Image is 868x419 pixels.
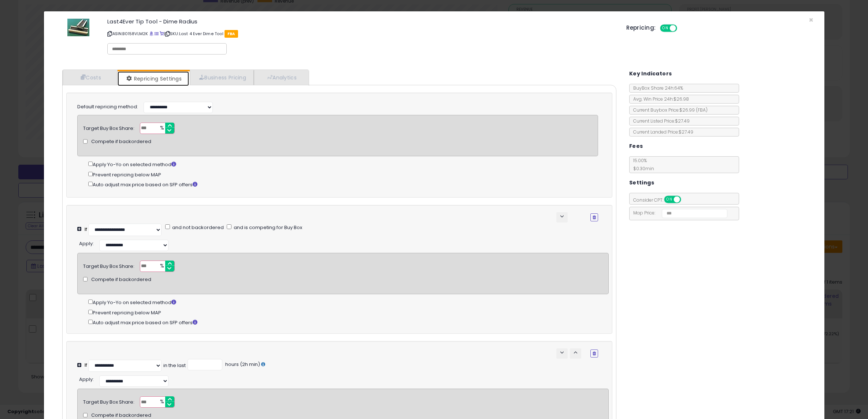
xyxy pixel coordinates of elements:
span: ON [665,197,674,203]
div: Target Buy Box Share: [83,261,134,270]
span: $26.99 [679,107,708,113]
span: Apply [79,376,93,383]
h5: Repricing: [626,25,656,31]
span: Current Buybox Price: [630,107,708,113]
span: Compete if backordered [91,412,151,419]
span: Current Landed Price: $27.49 [630,129,693,135]
span: FBA [225,30,238,38]
span: Apply [79,240,93,247]
span: % [156,123,167,134]
div: Apply Yo-Yo on selected method [88,298,609,306]
span: Current Listed Price: $27.49 [630,118,690,124]
span: % [156,261,167,272]
h5: Settings [629,178,654,187]
span: Compete if backordered [91,138,151,145]
h3: Last4Ever Tip Tool - Dime Radius [107,19,615,24]
a: BuyBox page [149,31,153,37]
div: Target Buy Box Share: [83,396,134,406]
span: $0.30 min [630,165,654,172]
span: Consider CPT: [630,197,691,203]
span: and not backordered [171,224,224,231]
span: 15.00 % [630,157,654,172]
div: Auto adjust max price based on SFP offers [88,180,598,188]
span: keyboard_arrow_down [559,213,565,220]
span: keyboard_arrow_up [572,349,579,356]
span: OFF [676,25,688,31]
a: Business Pricing [190,70,254,85]
a: Your listing only [160,31,164,37]
span: and is competing for Buy Box [233,224,302,231]
div: Prevent repricing below MAP [88,308,609,316]
span: hours (2h min) [224,361,260,368]
div: : [79,238,94,247]
h5: Key Indicators [629,69,672,78]
span: Avg. Win Price 24h: $26.98 [630,96,689,102]
span: BuyBox Share 24h: 64% [630,85,683,91]
i: Remove Condition [593,215,596,220]
span: OFF [680,197,691,203]
a: Repricing Settings [118,71,189,86]
a: Analytics [254,70,308,85]
div: : [79,374,94,383]
div: Target Buy Box Share: [83,123,134,132]
i: Remove Condition [593,351,596,356]
div: Auto adjust max price based on SFP offers [88,318,609,326]
span: keyboard_arrow_down [559,349,565,356]
div: Prevent repricing below MAP [88,170,598,178]
label: Default repricing method: [77,104,138,111]
span: ( FBA ) [696,107,708,113]
span: Map Price: [630,210,727,216]
span: ON [661,25,670,31]
h5: Fees [629,142,643,151]
div: Apply Yo-Yo on selected method [88,160,598,168]
a: Costs [63,70,118,85]
span: × [809,15,813,25]
div: in the last [163,362,186,369]
img: 51zsigpieKL._SL60_.jpg [67,19,89,36]
a: All offer listings [155,31,159,37]
span: % [156,397,167,408]
span: Compete if backordered [91,276,151,283]
p: ASIN: B0158VLM2K | SKU: Last 4 Ever Dime Tool [107,28,615,40]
